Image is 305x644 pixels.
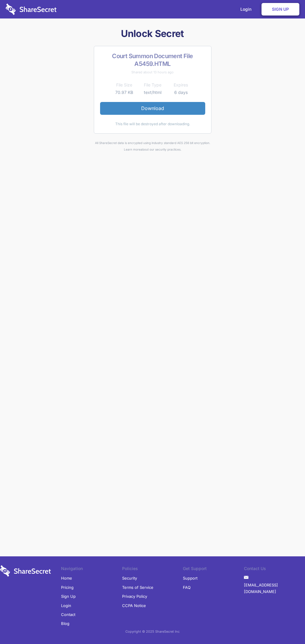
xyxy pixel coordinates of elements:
[183,565,244,574] li: Get Support
[183,574,197,583] a: Support
[61,565,122,574] li: Navigation
[124,148,141,151] a: Learn more
[61,619,69,628] a: Blog
[100,102,205,114] a: Download
[122,574,137,583] a: Security
[122,592,147,601] a: Privacy Policy
[167,81,195,89] th: Expires
[61,610,75,619] a: Contact
[122,565,183,574] li: Policies
[100,121,205,127] div: This file will be destroyed after downloading.
[61,574,72,583] a: Home
[183,583,191,592] a: FAQ
[110,89,139,96] td: 70.97 KB
[262,3,299,16] a: Sign Up
[6,4,57,15] img: logo-wordmark-white-trans-d4663122ce5f474addd5e946df7df03e33cb6a1c49d2221995e7729f52c070b2.svg
[61,601,71,610] a: Login
[110,81,139,89] th: File Size
[167,89,195,96] td: 6 days
[61,583,74,592] a: Pricing
[139,81,167,89] th: File Type
[122,601,146,610] a: CCPA Notice
[100,52,205,68] h2: Court Summon Document File A5459.HTML
[244,580,305,596] a: [EMAIL_ADDRESS][DOMAIN_NAME]
[122,583,153,592] a: Terms of Service
[139,89,167,96] td: text/html
[61,592,76,601] a: Sign Up
[100,69,205,75] div: Shared about 13 hours ago
[244,565,305,574] li: Contact Us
